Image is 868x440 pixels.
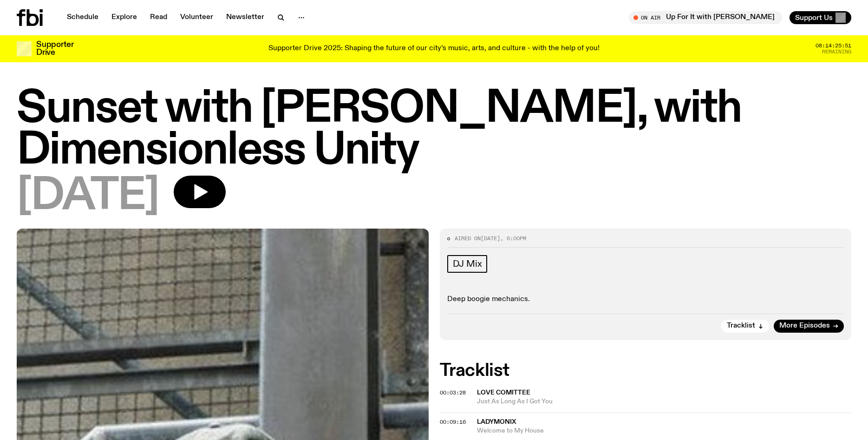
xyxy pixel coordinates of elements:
a: Explore [106,11,143,24]
p: Supporter Drive 2025: Shaping the future of our city’s music, arts, and culture - with the help o... [268,45,600,53]
p: Deep boogie mechanics. [447,295,844,304]
span: , 6:00pm [500,235,526,242]
a: Newsletter [221,11,270,24]
span: Love Comittee [477,389,530,396]
h2: Tracklist [440,362,852,379]
span: Tracklist [727,322,755,329]
button: Tracklist [721,320,769,333]
span: [DATE] [17,176,159,217]
a: DJ Mix [447,255,488,273]
h1: Sunset with [PERSON_NAME], with Dimensionless Unity [17,88,851,172]
span: Support Us [795,13,833,22]
button: 00:03:28 [440,390,466,395]
h3: Supporter Drive [36,41,73,57]
span: 08:14:25:51 [816,43,851,48]
button: 00:09:16 [440,420,466,425]
span: [DATE] [481,235,500,242]
span: Just As Long As I Got You [477,397,852,406]
a: Read [144,11,173,24]
span: Aired on [455,235,481,242]
span: More Episodes [779,322,830,329]
a: Volunteer [175,11,219,24]
button: Support Us [790,11,851,24]
span: DJ Mix [453,259,482,269]
span: 00:03:28 [440,389,466,396]
span: Welcome to My House [477,427,852,435]
span: LADYMONIX [477,419,516,425]
span: 00:09:16 [440,418,466,426]
button: On AirUp For It with [PERSON_NAME] [629,11,782,24]
a: More Episodes [774,320,844,333]
a: Schedule [61,11,104,24]
span: Remaining [822,49,851,54]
